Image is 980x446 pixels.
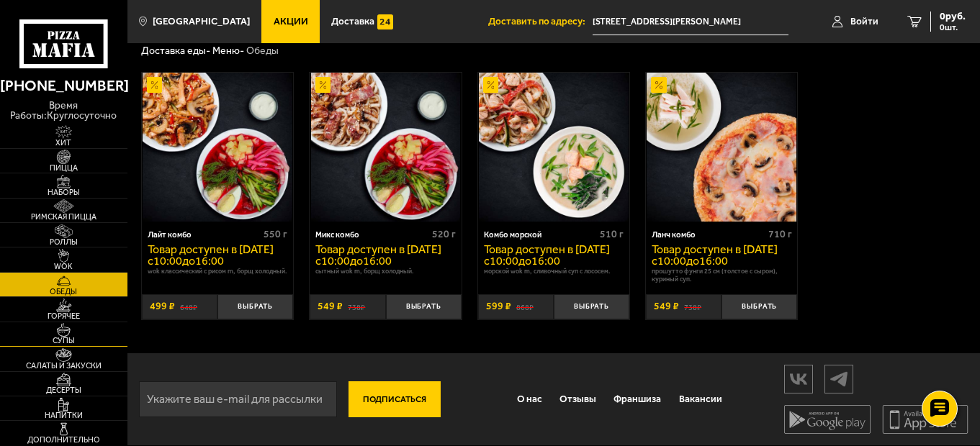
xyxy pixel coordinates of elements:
span: 710 г [768,228,792,240]
span: Товар доступен [148,242,229,256]
s: 648 ₽ [180,301,197,311]
span: Доставка [331,17,374,27]
span: c 10:00 до 16:00 [652,254,728,268]
span: [GEOGRAPHIC_DATA] [153,17,250,27]
img: Микс комбо [311,73,461,222]
a: Франшиза [605,383,670,416]
a: Отзывы [551,383,605,416]
a: АкционныйКомбо морской [478,73,629,222]
img: vk [785,366,812,391]
p: Морской Wok M, Сливочный суп с лососем. [484,267,624,275]
span: 549 ₽ [654,301,679,311]
input: Укажите ваш e-mail для рассылки [139,381,337,417]
a: Вакансии [670,383,731,416]
a: О нас [508,383,550,416]
span: c 10:00 до 16:00 [315,254,392,268]
p: Прошутто Фунги 25 см (толстое с сыром), Куриный суп. [652,267,792,283]
span: улица Маршала Казакова, 60к2 [593,9,788,35]
s: 868 ₽ [516,301,534,311]
a: Доставка еды- [141,45,210,57]
input: Ваш адрес доставки [593,9,788,35]
img: Лайт комбо [143,73,292,222]
span: в [DATE] [565,242,610,256]
span: 510 г [600,228,624,240]
div: Комбо морской [484,230,597,240]
button: Выбрать [386,294,462,319]
span: в [DATE] [397,242,441,256]
div: Обеды [246,45,279,58]
a: Меню- [212,45,244,57]
img: Акционный [483,77,498,92]
span: 550 г [264,228,287,240]
button: Выбрать [217,294,293,319]
span: Войти [850,17,878,27]
div: Микс комбо [315,230,428,240]
span: 0 руб. [940,12,966,22]
img: Ланч комбо [647,73,796,222]
button: Выбрать [721,294,797,319]
span: 499 ₽ [150,301,175,311]
div: Лайт комбо [148,230,261,240]
p: Сытный Wok M, Борщ холодный. [315,267,456,275]
span: Доставить по адресу: [488,17,593,27]
span: Товар доступен [652,242,733,256]
img: Акционный [651,77,666,92]
span: 549 ₽ [318,301,343,311]
img: Комбо морской [479,73,629,222]
s: 738 ₽ [684,301,701,311]
a: АкционныйМикс комбо [310,73,461,222]
button: Подписаться [349,381,441,417]
img: Акционный [147,77,162,92]
div: Ланч комбо [652,230,765,240]
span: Товар доступен [315,242,397,256]
span: c 10:00 до 16:00 [148,254,224,268]
span: 0 шт. [940,23,966,32]
a: АкционныйЛайт комбо [142,73,293,222]
span: 599 ₽ [486,301,511,311]
p: Wok классический с рисом M, Борщ холодный. [148,267,288,275]
s: 738 ₽ [348,301,365,311]
a: АкционныйЛанч комбо [646,73,797,222]
img: Акционный [315,77,331,92]
span: Товар доступен [484,242,565,256]
span: Акции [274,17,308,27]
span: в [DATE] [229,242,274,256]
span: c 10:00 до 16:00 [484,254,560,268]
span: в [DATE] [733,242,778,256]
img: 15daf4d41897b9f0e9f617042186c801.svg [377,14,392,29]
button: Выбрать [554,294,629,319]
span: 520 г [432,228,456,240]
img: tg [825,366,853,391]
